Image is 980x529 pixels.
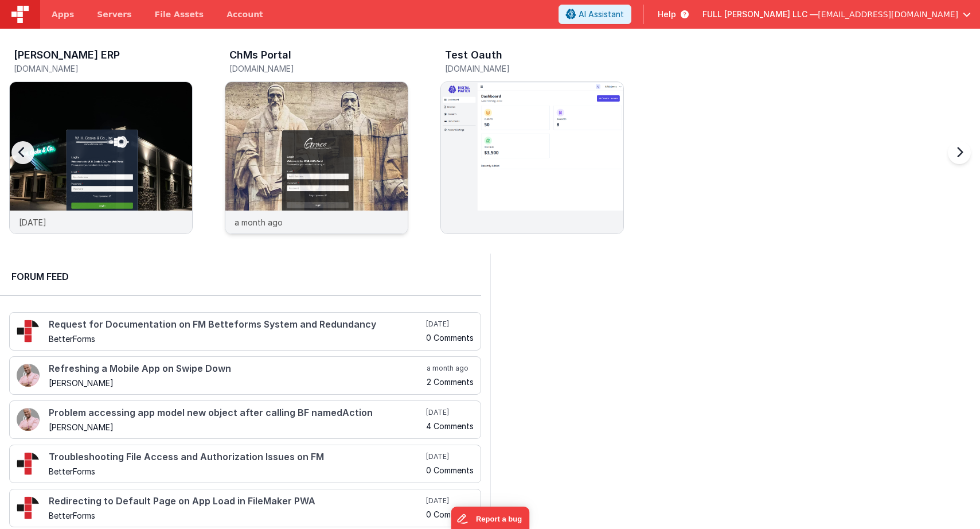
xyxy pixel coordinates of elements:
[49,452,424,462] h4: Troubleshooting File Access and Authorization Issues on FM
[17,452,40,475] img: 295_2.png
[426,466,474,474] h5: 0 Comments
[427,364,474,373] h5: a month ago
[426,422,474,430] h5: 4 Comments
[17,320,40,343] img: 295_2.png
[49,511,424,520] h5: BetterForms
[427,378,474,386] h5: 2 Comments
[579,9,624,20] span: AI Assistant
[49,496,424,507] h4: Redirecting to Default Page on App Load in FileMaker PWA
[49,379,424,387] h5: [PERSON_NAME]
[9,489,481,527] a: Redirecting to Default Page on App Load in FileMaker PWA BetterForms [DATE] 0 Comments
[229,49,291,61] h3: ChMs Portal
[9,356,481,395] a: Refreshing a Mobile App on Swipe Down [PERSON_NAME] a month ago 2 Comments
[426,452,474,461] h5: [DATE]
[49,320,424,330] h4: Request for Documentation on FM Betteforms System and Redundancy
[702,9,818,20] span: FULL [PERSON_NAME] LLC —
[445,49,502,61] h3: Test Oauth
[14,64,193,73] h5: [DOMAIN_NAME]
[9,400,481,439] a: Problem accessing app model new object after calling BF namedAction [PERSON_NAME] [DATE] 4 Comments
[426,320,474,329] h5: [DATE]
[155,9,204,20] span: File Assets
[11,270,470,283] h2: Forum Feed
[49,423,424,431] h5: [PERSON_NAME]
[426,333,474,342] h5: 0 Comments
[9,445,481,483] a: Troubleshooting File Access and Authorization Issues on FM BetterForms [DATE] 0 Comments
[97,9,131,20] span: Servers
[49,334,424,343] h5: BetterForms
[559,5,631,24] button: AI Assistant
[426,408,474,417] h5: [DATE]
[14,49,120,61] h3: [PERSON_NAME] ERP
[17,408,40,431] img: 411_2.png
[17,496,40,519] img: 295_2.png
[658,9,676,20] span: Help
[702,9,971,20] button: FULL [PERSON_NAME] LLC — [EMAIL_ADDRESS][DOMAIN_NAME]
[52,9,74,20] span: Apps
[818,9,958,20] span: [EMAIL_ADDRESS][DOMAIN_NAME]
[49,364,424,374] h4: Refreshing a Mobile App on Swipe Down
[235,216,283,228] p: a month ago
[426,496,474,505] h5: [DATE]
[49,467,424,476] h5: BetterForms
[17,364,40,387] img: 411_2.png
[9,312,481,351] a: Request for Documentation on FM Betteforms System and Redundancy BetterForms [DATE] 0 Comments
[445,64,624,73] h5: [DOMAIN_NAME]
[49,408,424,418] h4: Problem accessing app model new object after calling BF namedAction
[426,510,474,519] h5: 0 Comments
[229,64,408,73] h5: [DOMAIN_NAME]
